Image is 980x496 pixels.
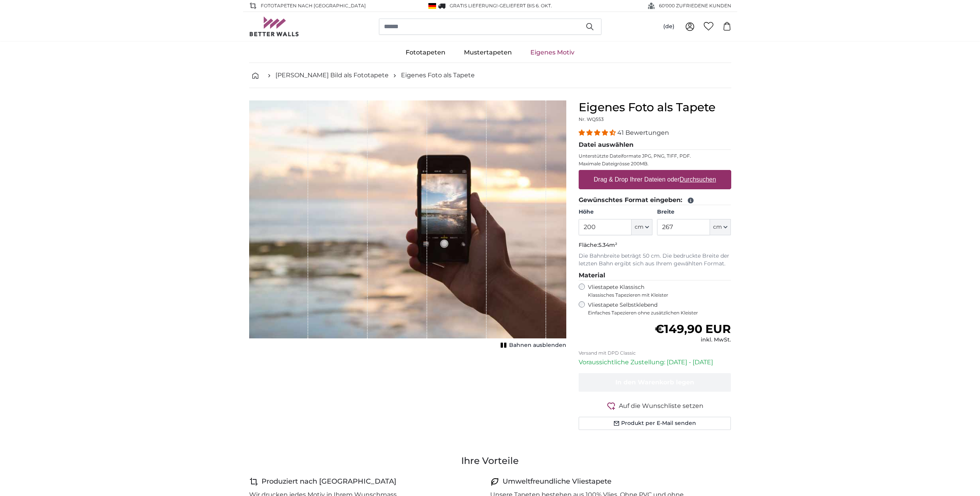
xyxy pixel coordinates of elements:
p: Versand mit DPD Classic [579,350,731,356]
h1: Eigenes Foto als Tapete [579,100,731,114]
span: GRATIS Lieferung! [450,3,498,8]
label: Breite [657,208,731,216]
span: Nr. WQ553 [579,116,604,122]
button: Auf die Wunschliste setzen [579,401,731,411]
span: Klassisches Tapezieren mit Kleister [588,292,725,298]
a: Eigenes Foto als Tapete [401,71,475,80]
button: cm [710,219,731,235]
legend: Gewünschtes Format eingeben: [579,195,731,205]
span: 60'000 ZUFRIEDENE KUNDEN [659,2,731,9]
label: Drag & Drop Ihrer Dateien oder [591,172,719,187]
span: 41 Bewertungen [617,129,669,136]
a: Eigenes Motiv [521,42,584,63]
label: Vliestapete Klassisch [588,284,725,298]
button: Bahnen ausblenden [498,340,566,351]
span: cm [635,223,644,231]
button: cm [632,219,652,235]
button: Produkt per E-Mail senden [579,417,731,430]
button: In den Warenkorb legen [579,373,731,392]
div: 1 of 1 [249,100,566,351]
span: Fototapeten nach [GEOGRAPHIC_DATA] [261,2,366,9]
u: Durchsuchen [679,176,716,183]
p: Maximale Dateigrösse 200MB. [579,161,731,167]
img: Deutschland [428,3,436,9]
p: Fläche: [579,241,731,249]
span: Bahnen ausblenden [509,341,566,349]
span: In den Warenkorb legen [615,379,694,386]
nav: breadcrumbs [249,63,731,88]
a: [PERSON_NAME] Bild als Fototapete [275,71,389,80]
h4: Umweltfreundliche Vliestapete [503,476,611,487]
label: Höhe [579,208,652,216]
label: Vliestapete Selbstklebend [588,301,731,316]
span: 4.39 stars [579,129,617,136]
span: Geliefert bis 6. Okt. [499,3,552,8]
span: Auf die Wunschliste setzen [619,401,703,411]
h4: Produziert nach [GEOGRAPHIC_DATA] [262,476,396,487]
legend: Datei auswählen [579,140,731,150]
h3: Ihre Vorteile [249,455,731,467]
span: Einfaches Tapezieren ohne zusätzlichen Kleister [588,310,731,316]
span: cm [713,223,722,231]
a: Fototapeten [396,42,455,63]
div: inkl. MwSt. [655,336,731,344]
span: €149,90 EUR [655,322,731,336]
a: Mustertapeten [455,42,521,63]
img: Betterwalls [249,17,299,36]
span: - [498,3,552,8]
p: Voraussichtliche Zustellung: [DATE] - [DATE] [579,358,731,367]
p: Die Bahnbreite beträgt 50 cm. Die bedruckte Breite der letzten Bahn ergibt sich aus Ihrem gewählt... [579,252,731,268]
span: 5.34m² [598,241,617,248]
button: (de) [657,20,681,34]
p: Unterstützte Dateiformate JPG, PNG, TIFF, PDF. [579,153,731,159]
legend: Material [579,271,731,280]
